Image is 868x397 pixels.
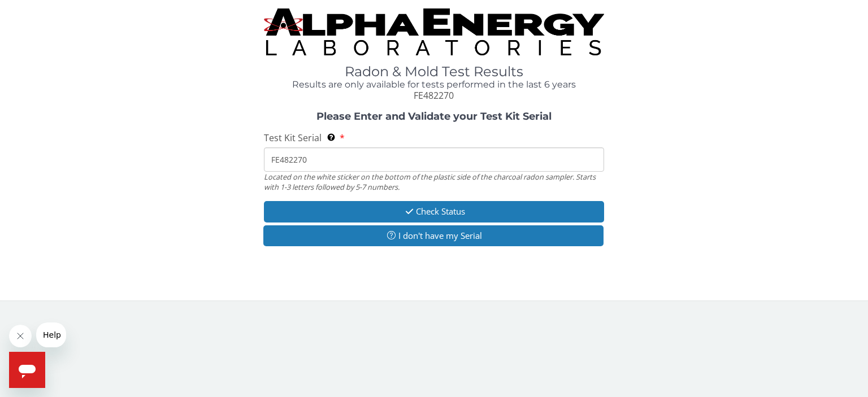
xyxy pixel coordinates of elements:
h4: Results are only available for tests performed in the last 6 years [264,80,604,90]
button: Check Status [264,201,604,222]
strong: Please Enter and Validate your Test Kit Serial [316,110,552,123]
span: Test Kit Serial [264,132,322,144]
img: TightCrop.jpg [264,8,604,55]
iframe: Button to launch messaging window [9,352,45,388]
iframe: Close message [9,325,32,347]
iframe: Message from company [36,322,66,347]
button: I don't have my Serial [263,225,604,246]
h1: Radon & Mold Test Results [264,64,604,79]
div: Located on the white sticker on the bottom of the plastic side of the charcoal radon sampler. Sta... [264,172,604,193]
span: FE482270 [414,89,454,102]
